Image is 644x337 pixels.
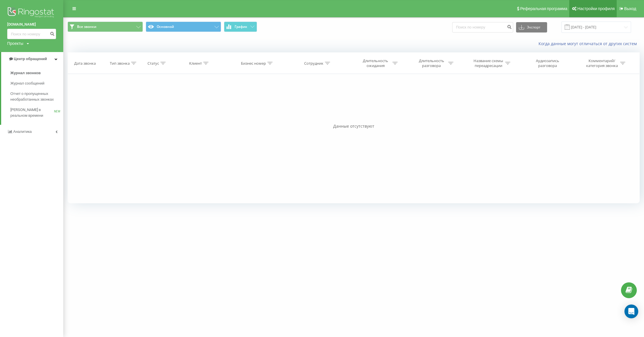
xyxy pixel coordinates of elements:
span: График [235,25,247,29]
div: Бизнес номер [241,61,266,66]
div: Проекты [7,41,23,46]
span: Все звонки [77,24,96,29]
a: Отчет о пропущенных необработанных звонках [10,89,63,105]
span: Журнал сообщений [10,81,44,86]
span: Реферальная программа [520,6,567,11]
span: Выход [624,6,636,11]
img: Ringostat logo [7,6,56,20]
span: Центр обращений [14,57,47,61]
span: Настройки профиля [577,6,615,11]
div: Open Intercom Messenger [624,305,638,318]
div: Название схемы переадресации [473,58,504,68]
input: Поиск по номеру [7,29,56,39]
a: Центр обращений [1,52,63,66]
button: График [224,22,257,32]
span: Отчет о пропущенных необработанных звонках [10,91,60,102]
span: Аналитика [13,129,32,134]
div: Данные отсутствуют [68,123,640,129]
a: [PERSON_NAME] в реальном времениNEW [10,105,63,121]
div: Сотрудник [304,61,323,66]
a: Когда данные могут отличаться от других систем [538,41,640,46]
a: Журнал звонков [10,68,63,78]
div: Комментарий/категория звонка [585,58,619,68]
a: Журнал сообщений [10,78,63,89]
button: Основной [146,22,221,32]
div: Аудиозапись разговора [529,58,566,68]
button: Все звонки [68,22,143,32]
a: [DOMAIN_NAME] [7,22,56,27]
div: Длительность разговора [416,58,447,68]
div: Клиент [189,61,202,66]
span: [PERSON_NAME] в реальном времени [10,107,54,118]
div: Дата звонка [74,61,96,66]
button: Экспорт [516,22,547,32]
div: Длительность ожидания [360,58,391,68]
span: Журнал звонков [10,70,41,76]
input: Поиск по номеру [452,22,513,32]
div: Тип звонка [110,61,130,66]
div: Статус [147,61,159,66]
